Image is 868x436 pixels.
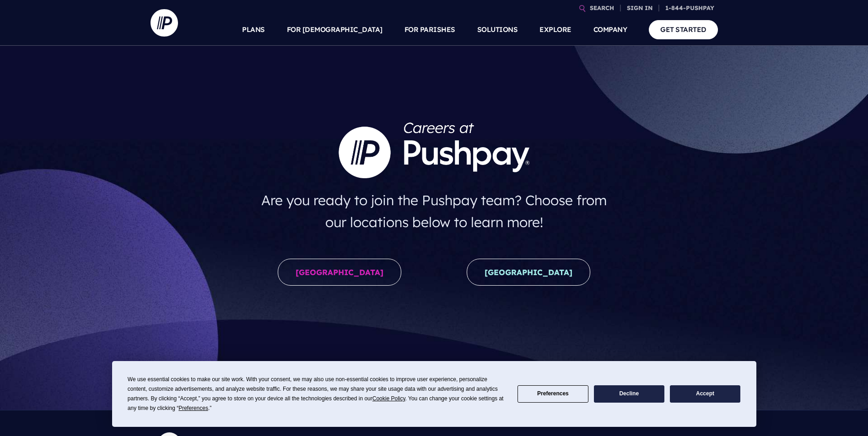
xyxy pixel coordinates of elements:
[252,186,616,237] h4: Are you ready to join the Pushpay team? Choose from our locations below to learn more!
[477,14,518,46] a: SOLUTIONS
[372,395,405,402] span: Cookie Policy
[593,14,627,46] a: COMPANY
[539,14,571,46] a: EXPLORE
[518,385,588,403] button: Preferences
[178,405,208,411] span: Preferences
[649,20,718,39] a: GET STARTED
[128,375,507,413] div: We use essential cookies to make our site work. With your consent, we may also use non-essential ...
[594,385,664,403] button: Decline
[467,259,590,286] a: [GEOGRAPHIC_DATA]
[242,14,265,46] a: PLANS
[278,259,401,286] a: [GEOGRAPHIC_DATA]
[670,385,740,403] button: Accept
[404,14,455,46] a: FOR PARISHES
[287,14,383,46] a: FOR [DEMOGRAPHIC_DATA]
[112,361,756,427] div: Cookie Consent Prompt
